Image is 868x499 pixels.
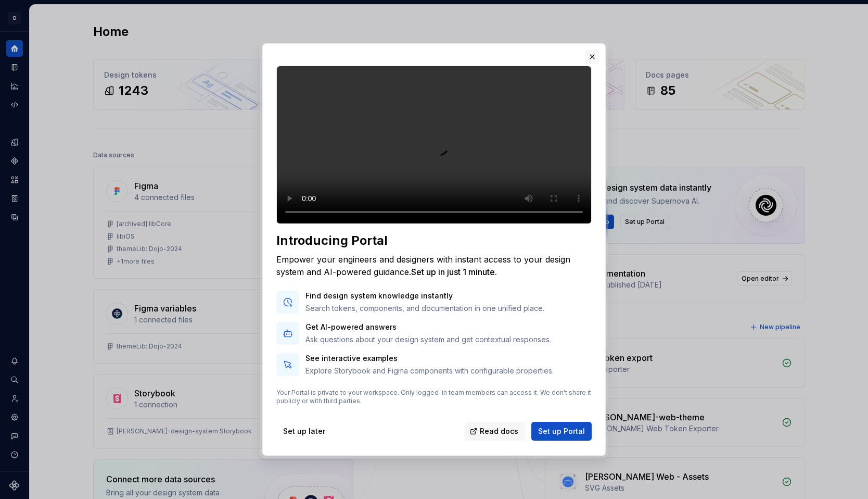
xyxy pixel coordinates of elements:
[305,334,551,345] p: Ask questions about your design system and get contextual responses.
[411,267,497,277] span: Set up in just 1 minute.
[276,253,592,278] div: Empower your engineers and designers with instant access to your design system and AI-powered gui...
[305,291,544,301] p: Find design system knowledge instantly
[305,366,554,376] p: Explore Storybook and Figma components with configurable properties.
[531,422,592,441] button: Set up Portal
[305,322,551,332] p: Get AI-powered answers
[305,303,544,314] p: Search tokens, components, and documentation in one unified place.
[276,422,332,441] button: Set up later
[276,232,592,249] div: Introducing Portal
[538,426,585,436] span: Set up Portal
[283,426,325,436] span: Set up later
[480,426,518,436] span: Read docs
[465,422,525,441] a: Read docs
[276,389,592,405] p: Your Portal is private to your workspace. Only logged-in team members can access it. We don't sha...
[305,353,554,364] p: See interactive examples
